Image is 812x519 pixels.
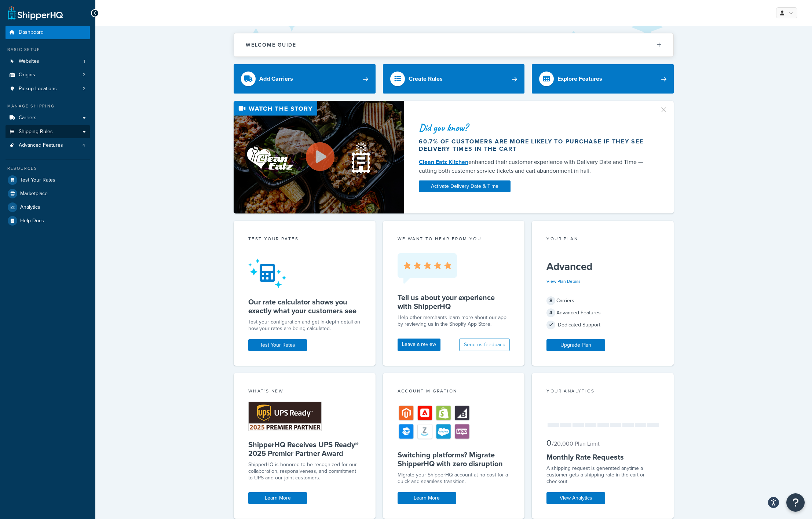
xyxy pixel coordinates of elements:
[398,293,510,311] h5: Tell us about your experience with ShipperHQ
[419,158,651,175] div: enhanced their customer experience with Delivery Date and Time — cutting both customer service ti...
[20,191,48,197] span: Marketplace
[546,308,659,318] div: Advanced Features
[248,297,361,315] h5: Our rate calculator shows you exactly what your customers see
[383,64,525,94] a: Create Rules
[6,165,90,172] div: Resources
[398,450,510,468] h5: Switching platforms? Migrate ShipperHQ with zero disruption
[20,177,55,183] span: Test Your Rates
[398,472,510,485] div: Migrate your ShipperHQ account at no cost for a quick and seamless transition.
[532,64,674,94] a: Explore Features
[20,204,40,211] span: Analytics
[19,58,39,65] span: Websites
[546,453,659,461] h5: Monthly Rate Requests
[557,74,602,84] div: Explore Features
[248,461,361,481] p: ShipperHQ is honored to be recognized for our collaboration, responsiveness, and commitment to UP...
[246,42,296,48] h2: Welcome Guide
[546,320,659,330] div: Dedicated Support
[6,82,90,96] li: Pickup Locations
[419,180,511,192] a: Activate Delivery Date & Time
[6,201,90,214] a: Analytics
[6,125,90,139] a: Shipping Rules
[234,33,673,56] button: Welcome Guide
[248,339,307,351] a: Test Your Rates
[248,319,361,332] div: Test your configuration and get in-depth detail on how your rates are being calculated.
[409,74,443,84] div: Create Rules
[6,26,90,39] a: Dashboard
[398,314,510,328] p: Help other merchants learn more about our app by reviewing us in the Shopify App Store.
[6,111,90,125] a: Carriers
[6,173,90,187] a: Test Your Rates
[546,437,551,449] span: 0
[248,235,361,244] div: Test your rates
[419,123,651,133] div: Did you know?
[546,278,581,285] a: View Plan Details
[546,339,605,351] a: Upgrade Plan
[19,115,37,121] span: Carriers
[6,139,90,152] a: Advanced Features4
[6,139,90,152] li: Advanced Features
[459,339,510,351] button: Send us feedback
[6,187,90,200] a: Marketplace
[83,142,85,149] span: 4
[546,465,659,485] div: A shipping request is generated anytime a customer gets a shipping rate in the cart or checkout.
[419,158,468,166] a: Clean Eatz Kitchen
[19,129,53,135] span: Shipping Rules
[234,101,404,213] img: Video thumbnail
[6,214,90,227] a: Help Docs
[6,68,90,82] li: Origins
[419,138,651,153] div: 60.7% of customers are more likely to purchase if they see delivery times in the cart
[546,296,555,305] span: 8
[6,103,90,109] div: Manage Shipping
[552,439,600,448] small: / 20,000 Plan Limit
[546,388,659,396] div: Your Analytics
[546,235,659,244] div: Your Plan
[19,142,63,149] span: Advanced Features
[6,82,90,96] a: Pickup Locations2
[6,68,90,82] a: Origins2
[6,47,90,53] div: Basic Setup
[6,55,90,68] a: Websites1
[398,235,510,242] p: we want to hear from you
[398,339,440,351] a: Leave a review
[546,308,555,317] span: 4
[19,72,35,78] span: Origins
[248,388,361,396] div: What's New
[248,440,361,458] h5: ShipperHQ Receives UPS Ready® 2025 Premier Partner Award
[248,492,307,504] a: Learn More
[83,72,85,78] span: 2
[84,58,85,65] span: 1
[83,86,85,92] span: 2
[398,492,456,504] a: Learn More
[259,74,293,84] div: Add Carriers
[546,492,605,504] a: View Analytics
[786,493,805,512] button: Open Resource Center
[398,388,510,396] div: Account Migration
[546,261,659,273] h5: Advanced
[546,296,659,306] div: Carriers
[19,86,57,92] span: Pickup Locations
[234,64,376,94] a: Add Carriers
[6,55,90,68] li: Websites
[20,218,44,224] span: Help Docs
[19,29,44,36] span: Dashboard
